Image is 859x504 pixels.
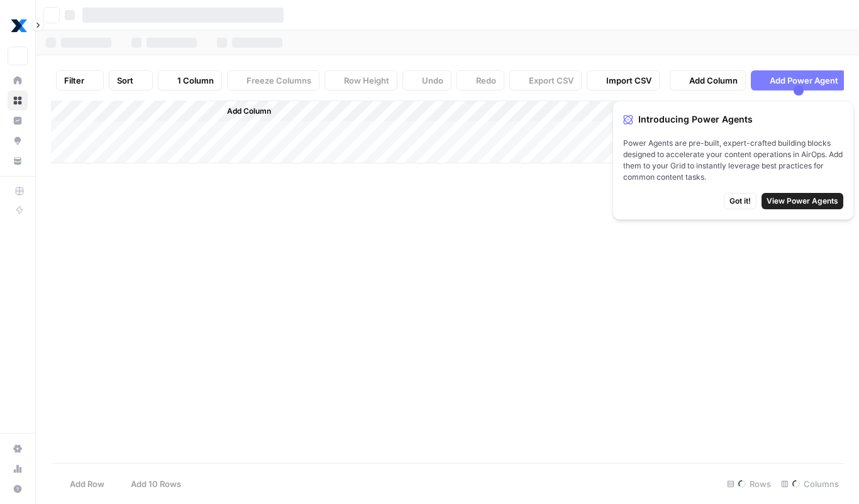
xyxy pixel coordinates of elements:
[457,70,504,90] button: Redo
[623,111,843,128] div: Introducing Power Agents
[227,106,271,117] span: Add Column
[227,70,319,90] button: Freeze Columns
[131,478,181,490] span: Add 10 Rows
[606,74,651,87] span: Import CSV
[51,474,112,494] button: Add Row
[70,478,104,490] span: Add Row
[623,138,843,183] span: Power Agents are pre-built, expert-crafted building blocks designed to accelerate your content op...
[324,70,397,90] button: Row Height
[776,474,844,494] div: Columns
[529,74,574,87] span: Export CSV
[722,474,776,494] div: Rows
[8,439,28,459] a: Settings
[729,195,751,207] span: Got it!
[112,474,189,494] button: Add 10 Rows
[109,70,153,90] button: Sort
[8,10,28,41] button: Workspace: MaintainX
[64,74,84,87] span: Filter
[8,14,30,37] img: MaintainX Logo
[211,103,276,119] button: Add Column
[344,74,389,87] span: Row Height
[770,74,838,87] span: Add Power Agent
[247,74,311,87] span: Freeze Columns
[689,74,738,87] span: Add Column
[587,70,660,90] button: Import CSV
[509,70,582,90] button: Export CSV
[8,70,28,90] a: Home
[56,70,104,90] button: Filter
[402,70,452,90] button: Undo
[8,479,28,499] button: Help + Support
[751,70,846,90] button: Add Power Agent
[117,74,133,87] span: Sort
[762,193,843,209] button: View Power Agents
[724,193,756,209] button: Got it!
[8,111,28,131] a: Insights
[670,70,746,90] button: Add Column
[8,131,28,151] a: Opportunities
[767,195,838,207] span: View Power Agents
[8,459,28,479] a: Usage
[422,74,443,87] span: Undo
[476,74,496,87] span: Redo
[8,90,28,111] a: Browse
[8,151,28,171] a: Your Data
[158,70,222,90] button: 1 Column
[177,74,214,87] span: 1 Column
